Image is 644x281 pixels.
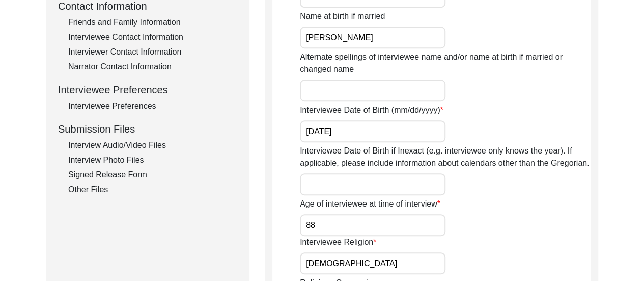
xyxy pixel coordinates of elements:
[300,145,591,169] label: Interviewee Date of Birth if Inexact (e.g. interviewee only knows the year). If applicable, pleas...
[300,10,385,22] label: Name at birth if married
[300,236,376,248] label: Interviewee Religion
[68,169,237,181] div: Signed Release Form
[58,82,237,97] div: Interviewee Preferences
[300,104,443,116] label: Interviewee Date of Birth (mm/dd/yyyy)
[300,198,440,210] label: Age of interviewee at time of interview
[68,46,237,58] div: Interviewer Contact Information
[68,16,237,29] div: Friends and Family Information
[68,100,237,112] div: Interviewee Preferences
[68,139,237,151] div: Interview Audio/Video Files
[58,121,237,137] div: Submission Files
[300,51,591,75] label: Alternate spellings of interviewee name and/or name at birth if married or changed name
[68,31,237,43] div: Interviewee Contact Information
[68,184,237,196] div: Other Files
[68,154,237,166] div: Interview Photo Files
[68,61,237,73] div: Narrator Contact Information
